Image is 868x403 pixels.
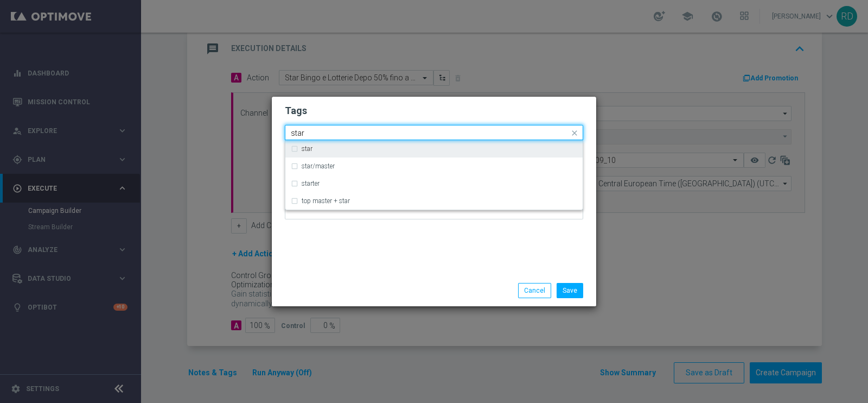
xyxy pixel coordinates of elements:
[518,283,551,298] button: Cancel
[557,283,583,298] button: Save
[302,180,320,187] label: starter
[302,198,350,204] label: top master + star
[302,163,335,169] label: star/master
[302,146,312,152] label: star
[291,140,577,158] div: star
[291,192,577,210] div: top master + star
[285,140,583,210] ng-dropdown-panel: Options list
[285,104,583,117] h2: Tags
[291,175,577,192] div: starter
[291,158,577,175] div: star/master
